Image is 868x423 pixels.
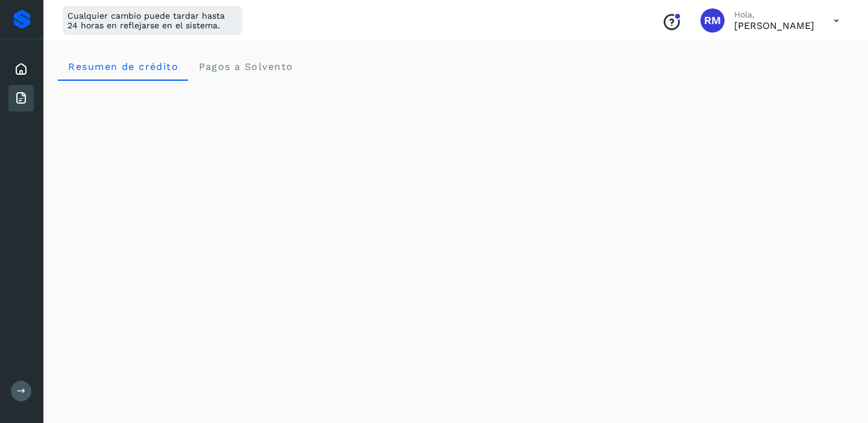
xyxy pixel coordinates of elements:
[63,6,242,35] div: Cualquier cambio puede tardar hasta 24 horas en reflejarse en el sistema.
[198,61,293,72] span: Pagos a Solvento
[734,20,814,31] p: RODRIGO MIGUEL BARAJAS
[8,56,34,83] div: Inicio
[68,61,178,72] span: Resumen de crédito
[734,10,814,20] p: Hola,
[8,85,34,111] div: Facturas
